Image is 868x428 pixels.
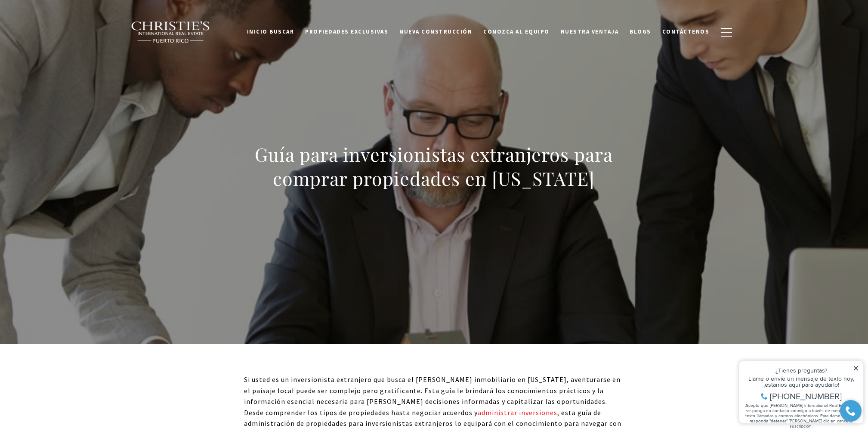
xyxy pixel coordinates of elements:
a: Propiedades exclusivas [300,24,394,40]
span: Acepto que [PERSON_NAME] International Real Estate PR se ponga en contacto conmigo a través de me... [11,54,123,81]
a: Administrar inversiones - Abrir en una nueva pestaña [478,408,558,417]
a: Inicio Buscar [241,24,300,40]
span: Nuestra ventaja [561,28,619,35]
span: Nueva construcción [400,28,473,35]
button: botón [715,20,738,45]
span: Propiedades exclusivas [306,28,389,35]
h1: Guía para inversionistas extranjeros para comprar propiedades en [US_STATE] [244,142,624,191]
div: ¿Tienes preguntas? [9,19,124,25]
a: Conozca al equipo [478,24,556,40]
a: Nueva construcción [394,24,478,40]
iframe: bss-luxurypresence [691,9,859,9]
a: Blogs [624,24,657,40]
div: Llame o envíe un mensaje de texto hoy, ¡estamos aquí para ayudarlo! [9,28,124,40]
span: [PHONE_NUMBER] [35,44,107,52]
a: Nuestra ventaja [555,24,624,40]
span: Blogs [630,28,652,35]
span: Contáctenos [662,28,710,35]
img: Logotipo de texto negro de Christie's International Real Estate [131,21,211,43]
